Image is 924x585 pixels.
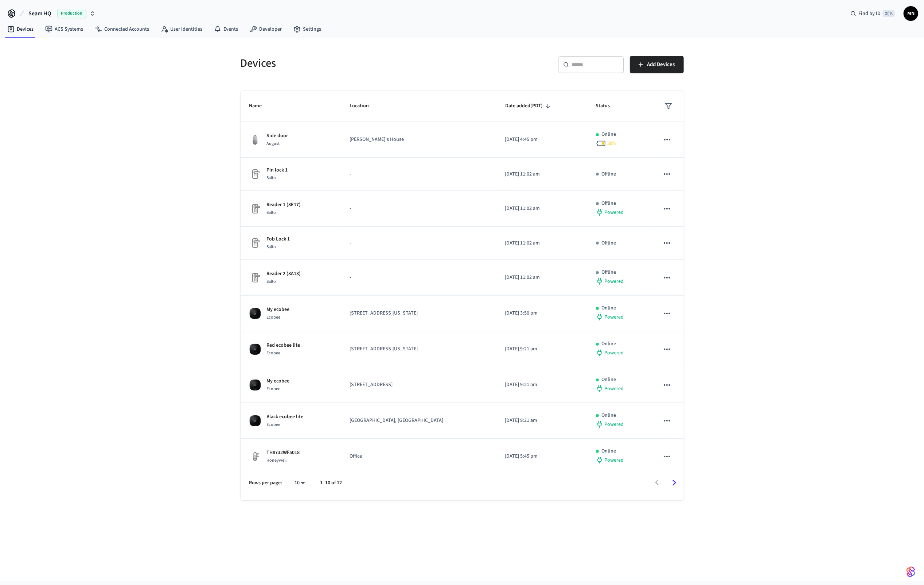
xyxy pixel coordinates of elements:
[320,479,342,487] p: 1–10 of 12
[605,313,624,321] span: Powered
[350,205,488,212] p: -
[602,200,616,207] p: Offline
[57,9,86,18] span: Production
[505,274,578,281] p: [DATE] 11:02 am
[904,7,917,20] span: MN
[267,422,281,428] span: Ecobee
[267,350,281,356] span: Ecobee
[505,417,578,424] p: [DATE] 9:21 am
[267,377,290,385] p: My ecobee
[288,23,327,36] a: Settings
[267,342,300,349] p: Red ecobee lite
[249,308,261,319] img: ecobee_lite_3
[350,453,488,460] p: Office
[666,474,683,491] button: Go to next page
[505,239,578,247] p: [DATE] 11:02 am
[249,272,261,284] img: Placeholder Lock Image
[249,134,261,146] img: August Wifi Smart Lock 3rd Gen, Silver, Front
[267,244,276,250] span: Salto
[630,56,684,73] button: Add Devices
[267,457,287,463] span: Honeywell
[602,170,616,178] p: Offline
[350,136,488,143] p: [PERSON_NAME]'s House
[249,237,261,249] img: Placeholder Lock Image
[267,270,301,278] p: Reader 2 (8A13)
[505,345,578,353] p: [DATE] 9:21 am
[267,175,276,181] span: Salto
[858,10,881,17] span: Find by ID
[505,381,578,389] p: [DATE] 9:21 am
[267,306,290,313] p: My ecobee
[605,457,624,464] span: Powered
[505,309,578,317] p: [DATE] 3:50 pm
[883,10,895,17] span: ⌘ K
[505,170,578,178] p: [DATE] 11:02 am
[602,239,616,247] p: Offline
[505,136,578,143] p: [DATE] 4:45 pm
[605,421,624,428] span: Powered
[249,203,261,215] img: Placeholder Lock Image
[267,386,281,392] span: Ecobee
[28,9,51,18] span: Seam HQ
[602,304,616,312] p: Online
[267,141,280,147] span: August
[267,235,290,243] p: Fob Lock 1
[267,278,276,285] span: Salto
[267,413,304,421] p: Black ecobee lite
[608,140,617,147] span: 39 %
[267,314,281,320] span: Ecobee
[155,23,208,36] a: User Identities
[208,23,244,36] a: Events
[241,56,458,71] h5: Devices
[244,23,288,36] a: Developer
[605,278,624,285] span: Powered
[602,340,616,348] p: Online
[89,23,155,36] a: Connected Accounts
[605,209,624,216] span: Powered
[350,100,378,112] span: Location
[350,417,488,424] p: [GEOGRAPHIC_DATA], [GEOGRAPHIC_DATA]
[350,381,488,389] p: [STREET_ADDRESS]
[249,451,261,462] img: thermostat_fallback
[267,449,300,457] p: TH8732WF5018
[350,170,488,178] p: -
[350,239,488,247] p: -
[602,269,616,276] p: Offline
[505,453,578,460] p: [DATE] 5:45 pm
[350,274,488,281] p: -
[241,91,684,474] table: sticky table
[350,345,488,353] p: [STREET_ADDRESS][US_STATE]
[602,412,616,419] p: Online
[249,168,261,180] img: Placeholder Lock Image
[602,376,616,384] p: Online
[249,100,272,112] span: Name
[350,309,488,317] p: [STREET_ADDRESS][US_STATE]
[605,349,624,357] span: Powered
[249,343,261,355] img: ecobee_lite_3
[602,447,616,455] p: Online
[605,385,624,392] span: Powered
[505,100,553,112] span: Date added(PDT)
[602,131,616,138] p: Online
[907,566,915,578] img: SeamLogoGradient.69752ec5.svg
[1,23,39,36] a: Devices
[267,166,288,174] p: Pin lock 1
[267,132,288,140] p: Side door
[267,209,276,216] span: Salto
[39,23,89,36] a: ACS Systems
[845,7,901,20] div: Find by ID⌘ K
[249,479,282,487] p: Rows per page:
[291,478,309,488] div: 10
[249,379,261,391] img: ecobee_lite_3
[505,205,578,212] p: [DATE] 11:02 am
[904,6,918,21] button: MN
[647,60,675,69] span: Add Devices
[596,100,620,112] span: Status
[249,415,261,427] img: ecobee_lite_3
[267,201,301,209] p: Reader 1 (8E17)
